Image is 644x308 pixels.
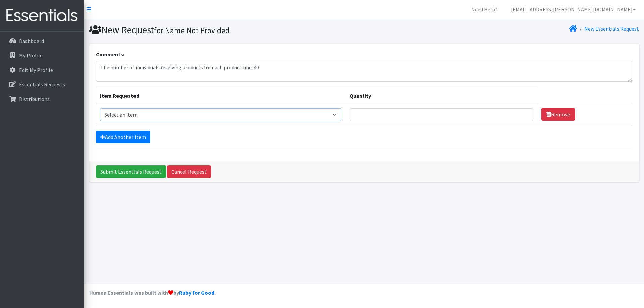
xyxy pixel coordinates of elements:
strong: Human Essentials was built with by . [89,289,216,296]
th: Quantity [345,87,537,104]
a: Distributions [3,92,81,106]
a: [EMAIL_ADDRESS][PERSON_NAME][DOMAIN_NAME] [505,3,641,16]
small: for Name Not Provided [154,25,230,35]
a: Edit My Profile [3,63,81,77]
a: Dashboard [3,34,81,48]
a: Ruby for Good [179,289,214,296]
label: Comments: [96,50,124,58]
h1: New Request [89,24,362,36]
th: Item Requested [96,87,346,104]
p: Distributions [19,96,50,102]
p: Essentials Requests [19,81,65,88]
a: Essentials Requests [3,78,81,91]
p: My Profile [19,52,43,59]
a: Add Another Item [96,131,150,143]
a: Cancel Request [167,165,211,178]
p: Dashboard [19,38,44,44]
p: Edit My Profile [19,67,53,73]
a: New Essentials Request [584,25,639,32]
input: Submit Essentials Request [96,165,166,178]
a: Need Help? [466,3,503,16]
a: Remove [541,108,575,121]
a: My Profile [3,49,81,62]
img: HumanEssentials [3,4,81,27]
